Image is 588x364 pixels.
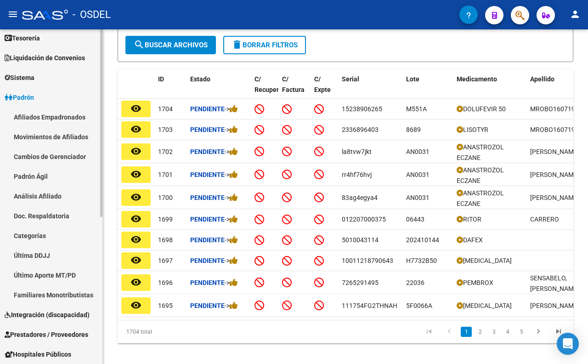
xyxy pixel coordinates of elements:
[130,169,141,180] mat-icon: remove_red_eye
[130,213,141,224] mat-icon: remove_red_eye
[7,9,18,20] mat-icon: menu
[282,75,305,93] span: C/ Factura
[406,257,437,264] span: H7732B50
[342,257,393,264] span: 10011218790643
[530,216,559,223] span: CARRERO
[342,302,397,309] span: 111754FG2THNAH
[457,75,497,83] span: Medicamento
[5,330,88,340] span: Prestadores / Proveedores
[118,320,207,343] div: 1704 total
[190,171,225,178] strong: Pendiente
[5,53,85,63] span: Liquidación de Convenios
[225,216,238,223] span: ->
[530,171,579,178] span: [PERSON_NAME]
[463,257,512,264] span: [MEDICAL_DATA]
[254,75,283,93] span: C/ Recupero
[530,75,554,83] span: Apellido
[134,39,145,50] mat-icon: search
[225,105,238,113] span: ->
[158,279,173,286] span: 1696
[154,69,187,110] datatable-header-cell: ID
[225,171,238,178] span: ->
[406,126,421,133] span: 8689
[232,39,243,50] mat-icon: delete
[342,194,378,201] span: 83ag4egya4
[342,105,382,113] span: 15238906265
[130,124,141,135] mat-icon: remove_red_eye
[406,236,439,244] span: 202410144
[158,171,173,178] span: 1701
[463,236,483,244] span: DAFEX
[225,236,238,244] span: ->
[190,279,225,286] strong: Pendiente
[463,216,481,223] span: RITOR
[158,194,173,201] span: 1700
[463,126,488,133] span: LISOTYR
[461,327,472,337] a: 1
[342,236,379,244] span: 5010043114
[158,126,173,133] span: 1703
[338,69,402,110] datatable-header-cell: Serial
[530,194,579,201] span: [PERSON_NAME]
[130,277,141,288] mat-icon: remove_red_eye
[130,300,141,311] mat-icon: remove_red_eye
[158,302,173,309] span: 1695
[459,324,473,340] li: page 1
[158,236,173,244] span: 1698
[453,69,526,110] datatable-header-cell: Medicamento
[190,148,225,155] strong: Pendiente
[130,146,141,157] mat-icon: remove_red_eye
[158,257,173,264] span: 1697
[158,216,173,223] span: 1699
[463,105,506,113] span: DOLUFEVIR 50
[251,69,278,110] datatable-header-cell: C/ Recupero
[406,75,419,83] span: Lote
[550,327,567,337] a: go to last page
[190,75,210,83] span: Estado
[514,324,528,340] li: page 5
[225,257,238,264] span: ->
[501,324,514,340] li: page 4
[406,105,427,113] span: M551A
[557,333,579,355] div: Open Intercom Messenger
[487,324,501,340] li: page 3
[130,192,141,203] mat-icon: remove_red_eye
[530,126,582,133] span: MROBO16071959
[223,36,306,54] button: Borrar Filtros
[158,75,164,83] span: ID
[232,41,298,49] span: Borrar Filtros
[225,302,238,309] span: ->
[406,302,432,309] span: 5F0066A
[406,194,430,201] span: AN0031
[5,349,71,359] span: Hospitales Públicos
[342,171,372,178] span: rr4hf76hvj
[73,5,111,25] span: - OSDEL
[125,36,216,54] button: Buscar Archivos
[530,148,579,155] span: [PERSON_NAME]
[5,92,34,102] span: Padrón
[158,105,173,113] span: 1704
[225,279,238,286] span: ->
[441,327,458,337] a: go to previous page
[190,302,225,309] strong: Pendiente
[5,33,40,43] span: Tesorería
[5,310,90,320] span: Integración (discapacidad)
[130,103,141,114] mat-icon: remove_red_eye
[225,194,238,201] span: ->
[158,148,173,155] span: 1702
[457,189,504,207] span: ANASTROZOL ECZANE
[342,75,359,83] span: Serial
[134,41,208,49] span: Buscar Archivos
[457,143,504,161] span: ANASTROZOL ECZANE
[473,324,487,340] li: page 2
[457,166,504,184] span: ANASTROZOL ECZANE
[406,171,430,178] span: AN0031
[342,279,379,286] span: 7265291495
[488,327,499,337] a: 3
[225,148,238,155] span: ->
[570,9,581,20] mat-icon: person
[406,216,424,223] span: 06443
[190,257,225,264] strong: Pendiente
[420,327,438,337] a: go to first page
[342,216,386,223] span: 012207000375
